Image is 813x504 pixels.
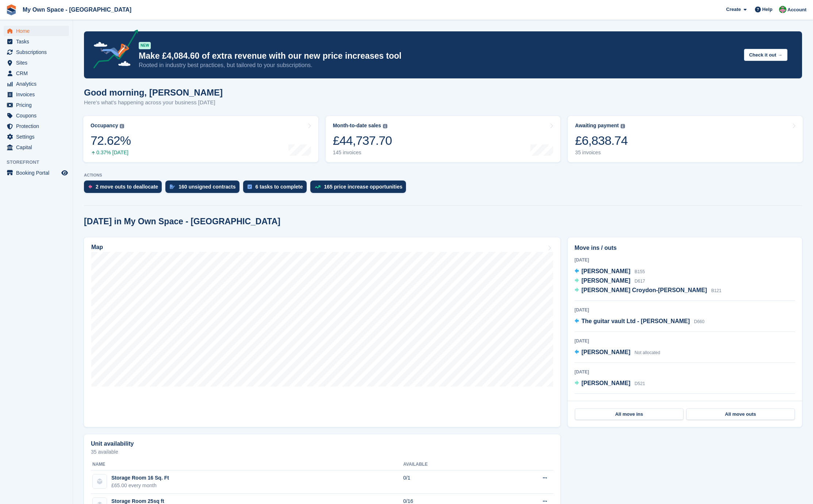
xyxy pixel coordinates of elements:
a: All move ins [575,408,683,420]
span: [PERSON_NAME] [582,268,630,274]
a: [PERSON_NAME] Not allocated [575,348,660,357]
span: Help [762,6,772,13]
a: menu [4,26,69,36]
img: stora-icon-8386f47178a22dfd0bd8f6a31ec36ba5ce8667c1dd55bd0f319d3a0aa187defe.svg [6,4,17,15]
img: contract_signature_icon-13c848040528278c33f63329250d36e43548de30e8caae1d1a13099fd9432cc5.svg [170,185,175,189]
a: menu [4,68,69,78]
div: Storage Room 16 Sq. Ft [111,474,169,482]
span: D660 [694,319,705,324]
a: 160 unsigned contracts [165,181,243,197]
a: 165 price increase opportunities [310,181,410,197]
img: task-75834270c22a3079a89374b754ae025e5fb1db73e45f91037f5363f120a921f8.svg [248,185,252,189]
a: menu [4,36,69,47]
span: Not allocated [634,350,660,355]
div: 165 price increase opportunities [324,184,403,190]
a: Map [84,237,560,427]
a: [PERSON_NAME] D521 [575,379,645,388]
div: £65.00 every month [111,482,169,489]
span: The guitar vault Ltd - [PERSON_NAME] [582,318,690,324]
div: [DATE] [575,338,795,344]
h2: [DATE] in My Own Space - [GEOGRAPHIC_DATA] [84,217,280,226]
a: 2 move outs to deallocate [84,181,165,197]
span: B121 [711,288,721,293]
h2: Map [91,244,103,251]
img: icon-info-grey-7440780725fd019a000dd9b08b2336e03edf1995a4989e88bcd33f0948082b44.svg [383,124,387,128]
h1: Good morning, [PERSON_NAME] [84,88,223,97]
a: Occupancy 72.62% 0.37% [DATE] [83,116,318,162]
span: Storefront [7,159,73,166]
span: Analytics [16,79,60,89]
a: menu [4,89,69,100]
span: Coupons [16,111,60,121]
span: Sites [16,58,60,68]
span: B155 [634,269,645,274]
a: menu [4,142,69,152]
img: icon-info-grey-7440780725fd019a000dd9b08b2336e03edf1995a4989e88bcd33f0948082b44.svg [120,124,124,128]
a: menu [4,111,69,121]
div: [DATE] [575,257,795,263]
a: 6 tasks to complete [243,181,310,197]
div: [DATE] [575,307,795,313]
div: NEW [139,42,151,49]
a: menu [4,79,69,89]
span: D617 [634,279,645,284]
h2: Move ins / outs [575,244,795,252]
span: Booking Portal [16,168,60,178]
a: [PERSON_NAME] D617 [575,276,645,286]
a: The guitar vault Ltd - [PERSON_NAME] D660 [575,317,705,326]
span: Protection [16,121,60,131]
p: Rooted in industry best practices, but tailored to your subscriptions. [139,61,738,69]
th: Name [91,459,403,470]
span: [PERSON_NAME] [582,278,630,284]
a: Month-to-date sales £44,737.70 145 invoices [326,116,561,162]
a: menu [4,168,69,178]
span: Account [787,6,806,13]
a: Preview store [60,168,69,177]
div: 72.62% [91,133,131,148]
a: menu [4,132,69,142]
a: [PERSON_NAME] B155 [575,267,645,276]
div: [DATE] [575,400,795,406]
span: Pricing [16,100,60,110]
a: menu [4,121,69,131]
span: [PERSON_NAME] [582,349,630,355]
a: My Own Space - [GEOGRAPHIC_DATA] [20,4,134,16]
img: Millie Webb [779,6,786,13]
th: Available [403,459,496,470]
p: ACTIONS [84,173,802,178]
span: Settings [16,132,60,142]
div: Occupancy [91,123,118,129]
span: [PERSON_NAME] Croydon-[PERSON_NAME] [582,287,707,293]
a: menu [4,58,69,68]
a: menu [4,47,69,57]
span: Invoices [16,89,60,100]
span: Create [726,6,741,13]
img: move_outs_to_deallocate_icon-f764333ba52eb49d3ac5e1228854f67142a1ed5810a6f6cc68b1a99e826820c5.svg [88,185,92,189]
a: [PERSON_NAME] Croydon-[PERSON_NAME] B121 [575,286,722,295]
img: blank-unit-type-icon-ffbac7b88ba66c5e286b0e438baccc4b9c83835d4c34f86887a83fc20ec27e7b.svg [93,474,107,488]
div: 6 tasks to complete [256,184,303,190]
div: Month-to-date sales [333,123,381,129]
img: icon-info-grey-7440780725fd019a000dd9b08b2336e03edf1995a4989e88bcd33f0948082b44.svg [621,124,625,128]
div: 160 unsigned contracts [179,184,235,190]
button: Check it out → [744,49,787,61]
div: Awaiting payment [575,123,619,129]
a: All move outs [686,408,795,420]
span: Tasks [16,36,60,47]
div: £6,838.74 [575,133,628,148]
td: 0/1 [403,470,496,494]
div: £44,737.70 [333,133,392,148]
span: [PERSON_NAME] [582,380,630,386]
a: menu [4,100,69,110]
span: D521 [634,381,645,386]
span: CRM [16,68,60,78]
a: Awaiting payment £6,838.74 35 invoices [568,116,803,162]
img: price-adjustments-announcement-icon-8257ccfd72463d97f412b2fc003d46551f7dbcb40ab6d574587a9cd5c0d94... [87,30,138,71]
div: [DATE] [575,369,795,375]
p: 35 available [91,449,553,454]
span: Capital [16,142,60,152]
span: Home [16,26,60,36]
div: 0.37% [DATE] [91,150,131,156]
span: Subscriptions [16,47,60,57]
img: price_increase_opportunities-93ffe204e8149a01c8c9dc8f82e8f89637d9d84a8eef4429ea346261dce0b2c0.svg [315,185,321,189]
